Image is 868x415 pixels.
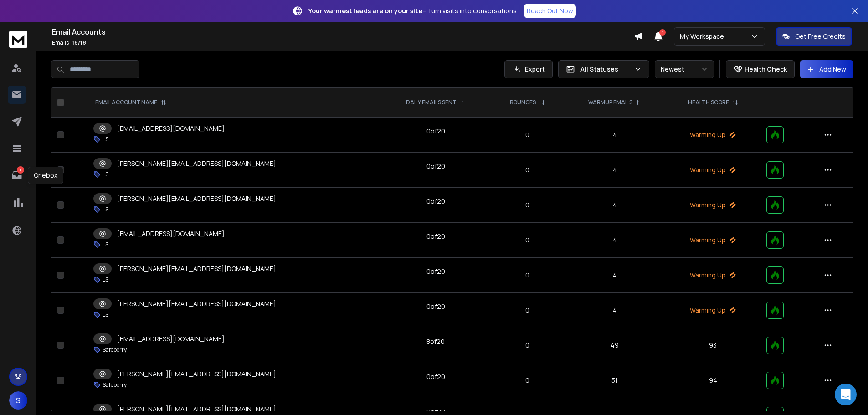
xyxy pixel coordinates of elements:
p: 0 [496,236,559,245]
span: 1 [659,29,666,36]
div: 0 of 20 [426,162,445,171]
button: Add New [800,60,853,78]
button: Newest [655,60,714,78]
p: LS [103,136,108,143]
div: Onebox [28,167,63,184]
p: [EMAIL_ADDRESS][DOMAIN_NAME] [117,229,225,238]
p: HEALTH SCORE [688,99,729,106]
p: 0 [496,341,559,350]
p: Reach Out Now [527,6,573,15]
p: LS [103,311,108,318]
p: My Workspace [680,32,728,41]
p: – Turn visits into conversations [308,6,517,15]
a: 1 [8,166,26,184]
p: [PERSON_NAME][EMAIL_ADDRESS][DOMAIN_NAME] [117,369,276,379]
button: S [9,391,27,410]
p: 0 [496,306,559,315]
p: Health Check [745,65,787,74]
p: BOUNCES [510,99,536,106]
td: 93 [665,328,761,363]
p: LS [103,241,108,248]
td: 4 [565,293,665,328]
p: Warming Up [671,200,756,210]
h1: Email Accounts [52,26,634,37]
p: LS [103,276,108,283]
p: [PERSON_NAME][EMAIL_ADDRESS][DOMAIN_NAME] [117,264,276,273]
p: 0 [496,130,559,139]
td: 4 [565,223,665,258]
td: 31 [565,363,665,398]
p: Emails : [52,39,634,46]
p: [PERSON_NAME][EMAIL_ADDRESS][DOMAIN_NAME] [117,299,276,308]
p: Safeberry [103,381,127,389]
p: 0 [496,165,559,174]
p: [PERSON_NAME][EMAIL_ADDRESS][DOMAIN_NAME] [117,405,276,414]
p: 0 [496,271,559,280]
p: Warming Up [671,165,756,174]
td: 4 [565,188,665,223]
p: 0 [496,376,559,385]
p: 1 [17,166,24,174]
p: Warming Up [671,130,756,139]
p: All Statuses [580,65,631,74]
button: Export [504,60,553,78]
p: LS [103,206,108,213]
p: 0 [496,200,559,210]
td: 4 [565,153,665,188]
div: 0 of 20 [426,372,445,381]
img: logo [9,31,27,48]
p: WARMUP EMAILS [588,99,632,106]
p: Safeberry [103,346,127,354]
p: [PERSON_NAME][EMAIL_ADDRESS][DOMAIN_NAME] [117,159,276,168]
p: DAILY EMAILS SENT [406,99,457,106]
td: 4 [565,258,665,293]
span: 18 / 18 [72,39,86,46]
p: LS [103,171,108,178]
strong: Your warmest leads are on your site [308,6,422,15]
div: 0 of 20 [426,267,445,276]
p: Warming Up [671,271,756,280]
div: EMAIL ACCOUNT NAME [95,99,166,106]
div: 0 of 20 [426,197,445,206]
div: Open Intercom Messenger [835,384,857,405]
p: [EMAIL_ADDRESS][DOMAIN_NAME] [117,334,225,343]
div: 0 of 20 [426,127,445,136]
div: 0 of 20 [426,302,445,311]
p: Warming Up [671,306,756,315]
td: 4 [565,118,665,153]
div: 8 of 20 [426,337,445,346]
button: Health Check [726,60,795,78]
button: Get Free Credits [776,27,852,46]
p: Get Free Credits [795,32,846,41]
td: 94 [665,363,761,398]
a: Reach Out Now [524,4,576,18]
p: Warming Up [671,236,756,245]
p: [PERSON_NAME][EMAIL_ADDRESS][DOMAIN_NAME] [117,194,276,203]
div: 0 of 20 [426,232,445,241]
p: [EMAIL_ADDRESS][DOMAIN_NAME] [117,124,225,133]
td: 49 [565,328,665,363]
